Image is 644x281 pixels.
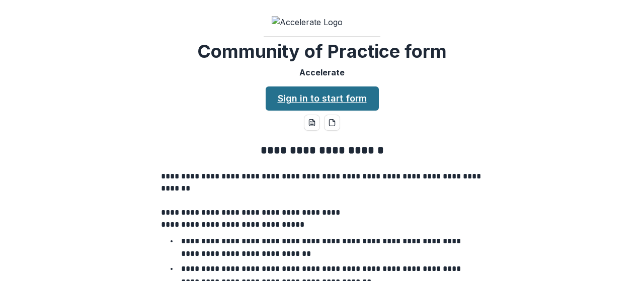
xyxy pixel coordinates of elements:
[272,16,372,28] img: Accelerate Logo
[266,86,379,111] a: Sign in to start form
[324,115,340,131] button: pdf-download
[299,66,345,78] p: Accelerate
[304,115,320,131] button: word-download
[197,41,447,62] h2: Community of Practice form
